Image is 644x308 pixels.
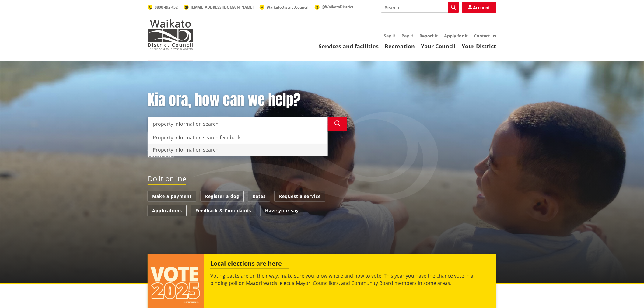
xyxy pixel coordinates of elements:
iframe: Messenger Launcher [616,282,638,304]
a: Applications [148,205,187,216]
a: Request a service [275,191,325,202]
a: Pay it [401,33,413,39]
a: @WaikatoDistrict [315,4,353,9]
span: [EMAIL_ADDRESS][DOMAIN_NAME] [191,5,254,10]
h1: Kia ora, how can we help? [148,91,347,109]
a: Feedback & Complaints [191,205,256,216]
h2: Local elections are here [210,260,289,269]
img: Waikato District Council - Te Kaunihera aa Takiwaa o Waikato [148,19,193,50]
span: WaikatoDistrictCouncil [267,5,309,10]
h2: Do it online [148,174,186,185]
span: @WaikatoDistrict [322,4,353,9]
a: [EMAIL_ADDRESS][DOMAIN_NAME] [184,5,254,10]
div: Property information search feedback [148,131,327,144]
span: 0800 492 452 [155,5,178,10]
a: Say it [384,33,395,39]
p: Voting packs are on their way, make sure you know where and how to vote! This year you have the c... [210,272,490,287]
a: Your Council [421,43,456,50]
a: Account [462,2,496,13]
a: Register a dog [201,191,244,202]
a: Services and facilities [319,43,379,50]
div: Property information search [148,144,327,156]
a: Have your say [261,205,303,216]
input: Search input [148,117,328,131]
input: Search input [381,2,459,13]
a: Make a payment [148,191,196,202]
a: Your District [462,43,496,50]
a: Apply for it [444,33,468,39]
a: Report it [419,33,438,39]
a: Contact us [474,33,496,39]
a: 0800 492 452 [148,5,178,10]
a: Recreation [385,43,415,50]
a: WaikatoDistrictCouncil [260,5,309,10]
a: Rates [248,191,270,202]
